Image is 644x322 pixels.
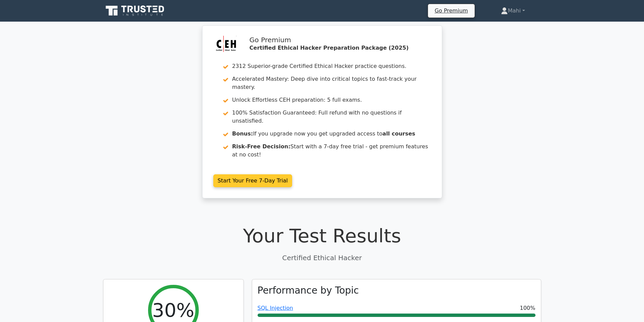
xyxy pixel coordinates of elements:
[213,174,292,187] a: Start Your Free 7-Day Trial
[103,224,541,247] h1: Your Test Results
[258,305,293,311] a: SQL Injection
[258,285,359,296] h3: Performance by Topic
[520,304,535,312] span: 100%
[152,299,194,321] h2: 30%
[431,6,472,15] a: Go Premium
[485,4,541,18] a: Mahi
[103,253,541,263] p: Certified Ethical Hacker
